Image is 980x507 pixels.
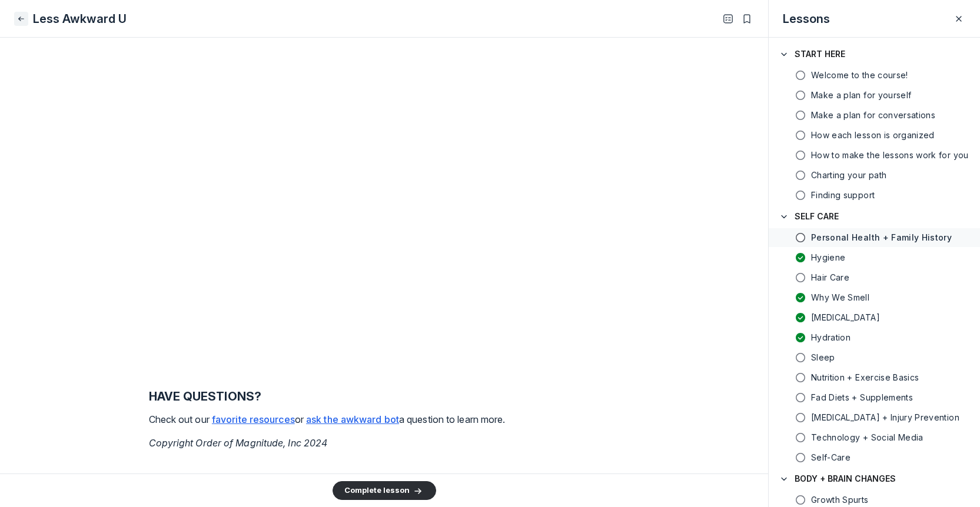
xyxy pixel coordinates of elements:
[811,392,913,403] h5: Fad Diets + Supplements
[769,408,980,427] a: [MEDICAL_DATA] + Injury Prevention
[811,412,959,423] span: Concussion + Injury Prevention
[811,292,869,303] h5: Why We Smell
[811,189,875,201] h5: Finding support
[769,288,980,307] a: Why We Smell
[769,268,980,287] a: Hair Care
[769,328,980,347] a: Hydration
[783,11,830,27] h3: Lessons
[304,413,399,425] a: ask the awkward bot
[811,252,845,263] h5: Hygiene
[721,12,735,26] button: Open Table of contents
[769,308,980,327] a: [MEDICAL_DATA]
[769,146,980,165] a: How to make the lessons work for you
[769,388,980,407] a: Fad Diets + Supplements
[811,332,851,343] h5: Hydration
[210,413,295,425] a: favorite resources
[769,42,980,66] button: START HERE
[811,272,849,283] h5: Hair Care
[811,312,880,323] span: Skin Care
[811,109,935,121] h5: Make a plan for conversations
[149,389,262,403] strong: HAVE QUESTIONS?
[769,126,980,145] a: How each lesson is organized
[811,129,935,141] h5: How each lesson is organized
[811,312,880,323] h5: [MEDICAL_DATA]
[811,149,969,161] h5: How to make the lessons work for you
[149,412,620,426] p: Check out our or a question to learn more.
[811,372,919,383] h5: Nutrition + Exercise Basics
[212,413,295,425] u: favorite resources
[769,205,980,228] button: SELF CARE
[811,232,952,244] h5: Personal Health + Family History
[740,12,754,26] button: Bookmarks
[306,413,399,425] u: ask the awkward bot
[769,186,980,205] a: Finding support
[14,12,28,26] button: Close
[769,228,980,247] a: Personal Health + Family History
[811,69,908,81] h5: Welcome to the course!
[769,248,980,267] a: Hygiene
[333,481,436,500] button: Complete lesson
[811,452,851,463] h5: Self-Care
[811,352,835,363] h5: Sleep
[769,467,980,491] button: BODY + BRAIN CHANGES
[769,448,980,467] a: Self-Care
[769,428,980,447] a: Technology + Social Media
[952,12,966,26] button: Close
[769,66,980,85] a: Welcome to the course!
[769,86,980,105] a: Make a plan for yourself
[769,106,980,125] a: Make a plan for conversations
[811,494,869,506] h5: Growth Spurts
[769,166,980,185] a: Charting your path
[795,48,845,60] h4: START HERE
[149,437,328,449] em: Copyright Order of Magnitude, Inc 2024
[811,89,911,101] h5: Make a plan for yourself
[33,11,127,27] h1: Less Awkward U
[795,473,896,485] h4: BODY + BRAIN CHANGES
[795,211,839,222] h4: SELF CARE
[769,348,980,367] a: Sleep
[811,432,923,443] h5: Technology + Social Media
[769,368,980,387] a: Nutrition + Exercise Basics
[811,169,886,181] h5: Charting your path
[811,412,959,423] h5: [MEDICAL_DATA] + Injury Prevention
